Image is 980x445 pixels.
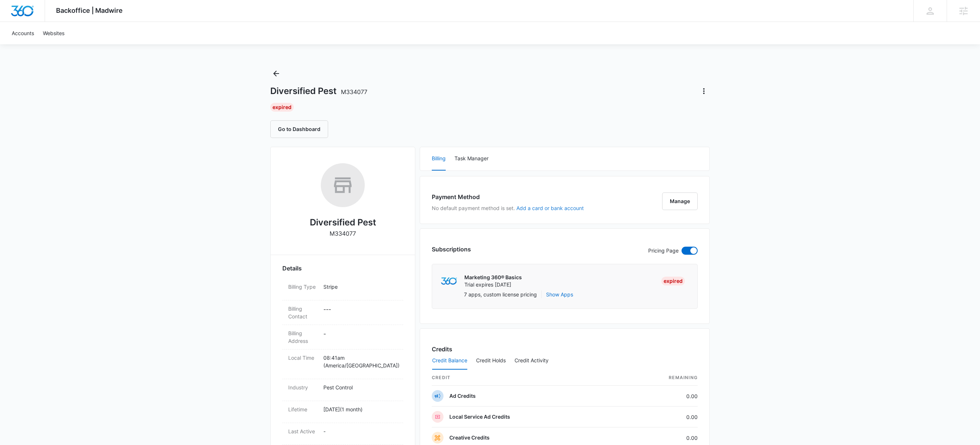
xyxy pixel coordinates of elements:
button: Task Manager [454,147,489,171]
h3: Subscriptions [432,245,471,254]
dd: - [323,329,397,345]
th: Remaining [620,370,698,386]
div: Billing TypeStripe [282,278,403,300]
td: 0.00 [620,407,698,427]
p: Local Service Ad Credits [449,413,510,420]
p: Marketing 360® Basics [464,274,522,281]
div: Expired [661,277,685,285]
h2: Diversified Pest [310,216,376,229]
p: Trial expires [DATE] [464,281,522,288]
div: Expired [270,103,294,112]
p: Ad Credits [449,392,476,400]
dd: - - - [323,305,397,320]
dt: Billing Address [288,329,318,345]
button: Add a card or bank account [516,206,584,211]
p: [DATE] ( 1 month ) [323,405,397,413]
button: Credit Activity [515,352,549,370]
dt: Billing Contact [288,305,318,320]
button: Back [270,68,282,79]
dt: Local Time [288,354,318,362]
dt: Billing Type [288,283,318,291]
p: No default payment method is set. [432,204,584,212]
img: marketing360Logo [441,277,457,285]
div: Lifetime[DATE](1 month) [282,401,403,423]
p: 08:41am ( America/[GEOGRAPHIC_DATA] ) [323,354,397,369]
button: Manage [662,192,698,210]
p: Pest Control [323,384,397,391]
a: Websites [38,22,69,44]
button: Actions [698,85,710,97]
div: Last Active- [282,423,403,445]
a: Accounts [7,22,38,44]
span: Details [282,264,302,273]
td: 0.00 [620,386,698,407]
span: M334077 [341,88,367,96]
dt: Lifetime [288,405,318,413]
div: IndustryPest Control [282,379,403,401]
p: 7 apps, custom license pricing [464,291,537,298]
div: Billing Contact--- [282,300,403,325]
th: credit [432,370,620,386]
h3: Credits [432,345,452,354]
button: Go to Dashboard [270,120,328,138]
div: Billing Address- [282,325,403,349]
p: Stripe [323,283,397,291]
p: - [323,427,397,435]
button: Show Apps [546,291,573,298]
p: Pricing Page [648,247,679,255]
p: Creative Credits [449,434,490,441]
p: M334077 [330,229,356,238]
span: Backoffice | Madwire [56,7,123,14]
h3: Payment Method [432,192,584,201]
dt: Last Active [288,427,318,435]
button: Credit Holds [476,352,506,370]
button: Billing [432,147,446,171]
div: Local Time08:41am (America/[GEOGRAPHIC_DATA]) [282,349,403,379]
button: Credit Balance [432,352,467,370]
dt: Industry [288,384,318,391]
h1: Diversified Pest [270,86,367,97]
